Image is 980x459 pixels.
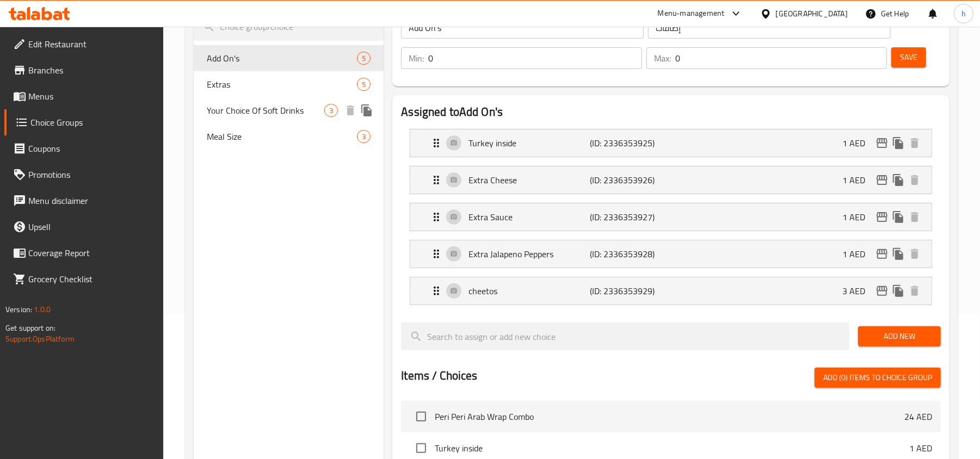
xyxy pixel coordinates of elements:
[654,52,671,65] p: Max:
[590,173,671,187] p: (ID: 2336353926)
[815,368,941,388] button: Add (0) items to choice group
[207,104,324,117] span: Your Choice Of Soft Drinks
[874,283,890,299] button: edit
[28,64,155,77] span: Branches
[469,210,590,224] p: Extra Sauce
[4,57,164,83] a: Branches
[4,266,164,292] a: Grocery Checklist
[358,79,370,90] span: 5
[909,442,932,455] p: 1 AED
[891,47,926,67] button: Save
[823,371,932,384] span: Add (0) items to choice group
[890,172,907,188] button: duplicate
[907,246,923,262] button: delete
[28,246,155,259] span: Coverage Report
[435,410,904,423] span: Peri Peri Arab Wrap Combo
[590,137,671,150] p: (ID: 2336353925)
[874,246,890,262] button: edit
[28,272,155,286] span: Grocery Checklist
[5,302,32,317] span: Version:
[776,8,848,20] div: [GEOGRAPHIC_DATA]
[590,284,671,297] p: (ID: 2336353929)
[4,31,164,57] a: Edit Restaurant
[401,368,477,384] h2: Items / Choices
[28,38,155,51] span: Edit Restaurant
[435,442,909,455] span: Turkey inside
[410,203,932,231] div: Expand
[842,210,874,224] p: 1 AED
[658,7,725,20] div: Menu-management
[325,106,337,116] span: 3
[4,83,164,109] a: Menus
[469,247,590,260] p: Extra Jalapeno Peppers
[874,135,890,151] button: edit
[4,162,164,188] a: Promotions
[4,214,164,240] a: Upsell
[194,123,384,150] div: Meal Size3
[4,135,164,162] a: Coupons
[207,130,357,143] span: Meal Size
[907,172,923,188] button: delete
[907,209,923,225] button: delete
[907,283,923,299] button: delete
[469,173,590,187] p: Extra Cheese
[410,405,433,428] span: Select choice
[359,102,375,119] button: duplicate
[401,199,941,235] li: Expand
[5,332,75,346] a: Support.OpsPlatform
[207,78,357,91] span: Extras
[28,168,155,181] span: Promotions
[28,90,155,103] span: Menus
[890,135,907,151] button: duplicate
[207,52,357,65] span: Add On's
[357,78,371,91] div: Choices
[410,277,932,305] div: Expand
[842,247,874,260] p: 1 AED
[961,8,966,20] span: h
[194,45,384,71] div: Add On's5
[890,246,907,262] button: duplicate
[357,52,371,65] div: Choices
[28,220,155,233] span: Upsell
[4,109,164,135] a: Choice Groups
[358,53,370,64] span: 5
[5,321,56,335] span: Get support on:
[34,302,51,317] span: 1.0.0
[469,284,590,297] p: cheetos
[194,97,384,123] div: Your Choice Of Soft Drinks3deleteduplicate
[867,330,932,343] span: Add New
[904,410,932,423] p: 24 AED
[858,326,941,346] button: Add New
[28,194,155,207] span: Menu disclaimer
[590,210,671,224] p: (ID: 2336353927)
[30,116,155,129] span: Choice Groups
[401,235,941,272] li: Expand
[401,125,941,162] li: Expand
[874,172,890,188] button: edit
[410,166,932,194] div: Expand
[409,52,424,65] p: Min:
[890,209,907,225] button: duplicate
[357,130,371,143] div: Choices
[358,132,370,142] span: 3
[4,188,164,214] a: Menu disclaimer
[401,104,941,120] h2: Assigned to Add On's
[890,283,907,299] button: duplicate
[401,272,941,309] li: Expand
[4,240,164,266] a: Coverage Report
[410,129,932,157] div: Expand
[874,209,890,225] button: edit
[401,162,941,199] li: Expand
[342,102,359,119] button: delete
[842,137,874,150] p: 1 AED
[194,71,384,97] div: Extras5
[907,135,923,151] button: delete
[900,51,917,64] span: Save
[410,240,932,268] div: Expand
[469,137,590,150] p: Turkey inside
[842,284,874,297] p: 3 AED
[28,142,155,155] span: Coupons
[842,173,874,187] p: 1 AED
[401,322,849,350] input: search
[590,247,671,260] p: (ID: 2336353928)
